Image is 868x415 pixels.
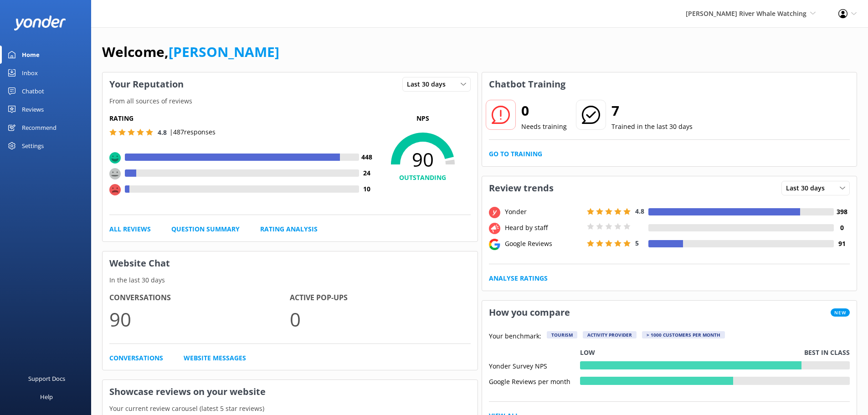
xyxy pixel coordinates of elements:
div: Google Reviews per month [489,377,580,385]
h4: 448 [359,152,375,162]
div: Support Docs [28,369,65,388]
h3: Review trends [482,176,560,200]
a: Analyse Ratings [489,273,548,283]
p: Low [580,348,595,358]
span: New [831,308,850,317]
h1: Welcome, [102,41,279,63]
a: Rating Analysis [260,224,318,234]
div: Google Reviews [503,239,585,249]
div: Activity Provider [583,331,637,338]
p: In the last 30 days [103,275,478,285]
span: 5 [635,239,639,247]
p: Needs training [521,122,567,132]
div: Heard by staff [503,223,585,233]
h3: Chatbot Training [482,72,572,96]
span: 4.8 [635,207,644,215]
p: Your current review carousel (latest 5 star reviews) [103,404,478,414]
a: All Reviews [109,224,151,234]
span: Last 30 days [786,183,830,193]
a: Conversations [109,353,163,363]
div: Home [22,46,40,64]
a: Website Messages [184,353,246,363]
h3: Website Chat [103,251,478,275]
div: Recommend [22,118,56,137]
div: Yonder Survey NPS [489,361,580,369]
div: Chatbot [22,82,44,100]
h2: 0 [521,100,567,122]
div: Inbox [22,64,38,82]
h4: 398 [834,207,850,217]
h3: Showcase reviews on your website [103,380,478,404]
div: Reviews [22,100,44,118]
h4: 91 [834,239,850,249]
div: Yonder [503,207,585,217]
span: [PERSON_NAME] River Whale Watching [686,9,806,18]
h4: Active Pop-ups [290,292,470,304]
p: Best in class [804,348,850,358]
h4: Conversations [109,292,290,304]
h3: How you compare [482,301,577,324]
div: Settings [22,137,44,155]
span: Last 30 days [407,79,451,89]
img: yonder-white-logo.png [14,15,66,31]
h4: OUTSTANDING [375,173,471,183]
span: 4.8 [158,128,167,137]
h4: 10 [359,184,375,194]
p: 90 [109,304,290,334]
span: 90 [375,148,471,171]
p: Your benchmark: [489,331,541,342]
h4: 24 [359,168,375,178]
p: 0 [290,304,470,334]
h3: Your Reputation [103,72,190,96]
p: From all sources of reviews [103,96,478,106]
div: Tourism [547,331,577,338]
div: > 1000 customers per month [642,331,725,338]
h4: 0 [834,223,850,233]
h2: 7 [611,100,693,122]
p: Trained in the last 30 days [611,122,693,132]
a: [PERSON_NAME] [169,42,279,61]
h5: Rating [109,113,375,123]
div: Help [40,388,53,406]
a: Question Summary [171,224,240,234]
p: NPS [375,113,471,123]
p: | 487 responses [169,127,216,137]
a: Go to Training [489,149,542,159]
